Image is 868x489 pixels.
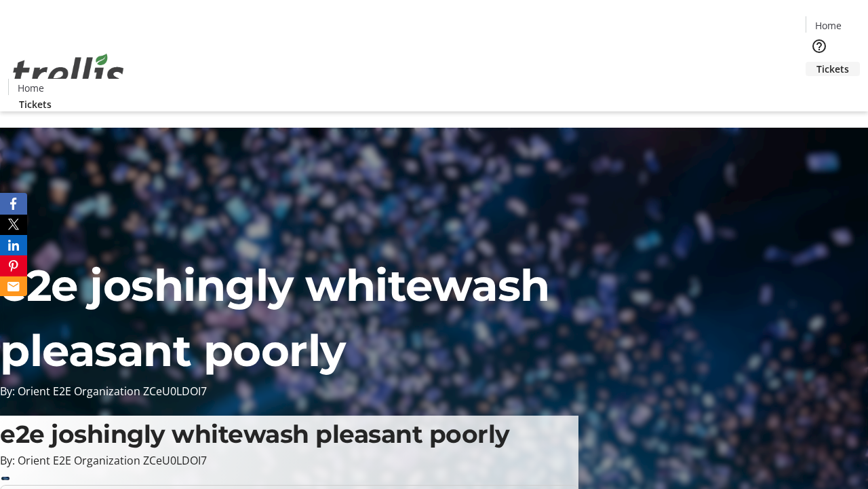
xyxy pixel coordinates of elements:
a: Home [9,81,52,95]
a: Tickets [8,97,62,111]
span: Home [18,81,44,95]
span: Tickets [816,62,849,76]
button: Help [806,33,833,60]
button: Cart [806,76,833,103]
a: Home [806,18,850,33]
span: Home [815,18,842,33]
span: Tickets [19,97,52,111]
img: Orient E2E Organization ZCeU0LDOI7's Logo [8,39,129,107]
a: Tickets [806,62,860,76]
